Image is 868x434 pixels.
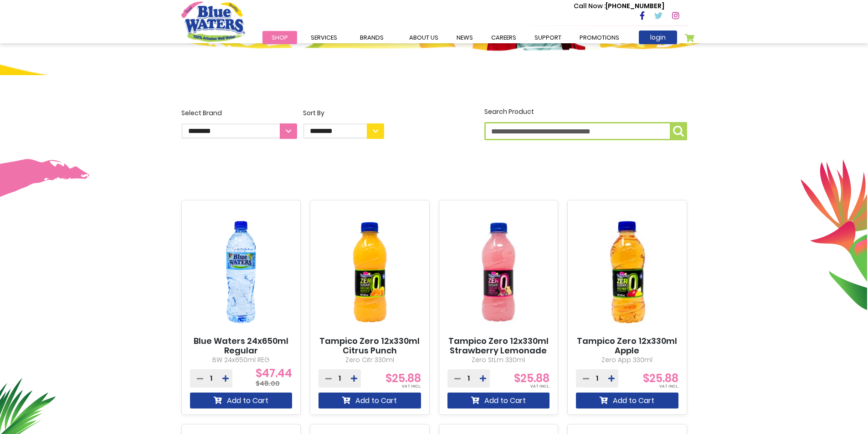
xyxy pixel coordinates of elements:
[570,31,628,44] a: Promotions
[484,107,687,140] label: Search Product
[447,31,482,44] a: News
[385,371,421,386] span: $25.88
[670,122,687,140] button: Search Product
[576,336,678,356] a: Tampico Zero 12x330ml Apple
[303,108,384,118] div: Sort By
[673,126,684,137] img: search-icon.png
[360,33,384,42] span: Brands
[574,1,664,11] p: [PHONE_NUMBER]
[256,373,292,382] span: $47.44
[576,355,678,365] p: Zero App 330ml
[181,123,297,139] select: Select Brand
[447,208,550,336] img: Tampico Zero 12x330ml Strawberry Lemonade
[256,379,280,388] span: $48.00
[311,33,337,42] span: Services
[576,393,678,408] button: Add to Cart
[400,31,447,44] a: about us
[272,33,288,42] span: Shop
[514,371,550,386] span: $25.88
[447,355,550,365] p: Zero StLm 330ml
[576,208,678,336] img: Tampico Zero 12x330ml Apple
[190,355,293,365] p: BW 24x650ml REG
[181,108,297,139] label: Select Brand
[574,1,606,10] span: Call Now :
[181,1,245,41] a: store logo
[303,123,384,139] select: Sort By
[482,31,525,44] a: careers
[190,336,293,356] a: Blue Waters 24x650ml Regular
[484,122,687,140] input: Search Product
[639,31,677,44] a: login
[525,31,570,44] a: support
[190,208,293,336] img: Blue Waters 24x650ml Regular
[318,355,421,365] p: Zero Citr 330ml
[318,336,421,356] a: Tampico Zero 12x330ml Citrus Punch
[190,393,293,408] button: Add to Cart
[318,208,421,336] img: Tampico Zero 12x330ml Citrus Punch
[447,336,550,356] a: Tampico Zero 12x330ml Strawberry Lemonade
[318,393,421,408] button: Add to Cart
[447,393,550,408] button: Add to Cart
[643,371,678,386] span: $25.88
